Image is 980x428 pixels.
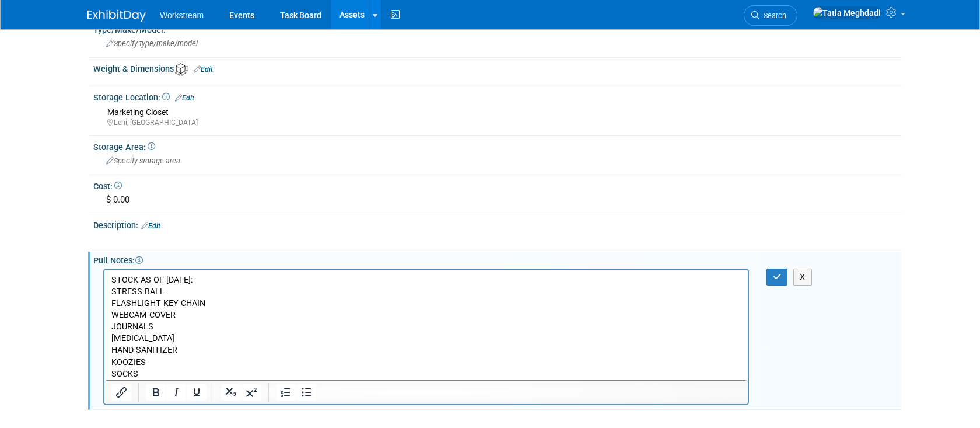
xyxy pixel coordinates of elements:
span: Search [759,11,786,20]
span: Workstream [160,11,204,20]
iframe: Rich Text Area [104,270,748,380]
span: Specify storage area [106,156,180,165]
div: Storage Location: [93,89,901,104]
span: Specify type/make/model [106,39,198,48]
div: Weight & Dimensions [93,60,901,76]
a: Edit [194,65,213,74]
button: Numbered list [276,384,296,401]
button: Subscript [221,384,241,401]
div: Pull Notes: [93,252,901,266]
span: Marketing Closet [107,107,169,117]
img: Asset Weight and Dimensions [175,63,188,76]
button: Bullet list [296,384,316,401]
img: ExhibitDay [87,10,146,22]
button: Underline [187,384,206,401]
a: Search [744,5,797,26]
button: Italic [166,384,186,401]
button: Bold [146,384,166,401]
button: Superscript [242,384,261,401]
button: Insert/edit link [111,384,131,401]
a: Edit [141,222,160,230]
div: Description: [93,217,901,232]
div: Cost: [93,178,901,192]
span: Storage Area: [93,142,155,152]
a: Edit [175,94,194,102]
div: $ 0.00 [102,191,892,209]
img: Tatia Meghdadi [813,6,881,19]
button: X [793,269,812,286]
div: Lehi, [GEOGRAPHIC_DATA] [107,118,892,128]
